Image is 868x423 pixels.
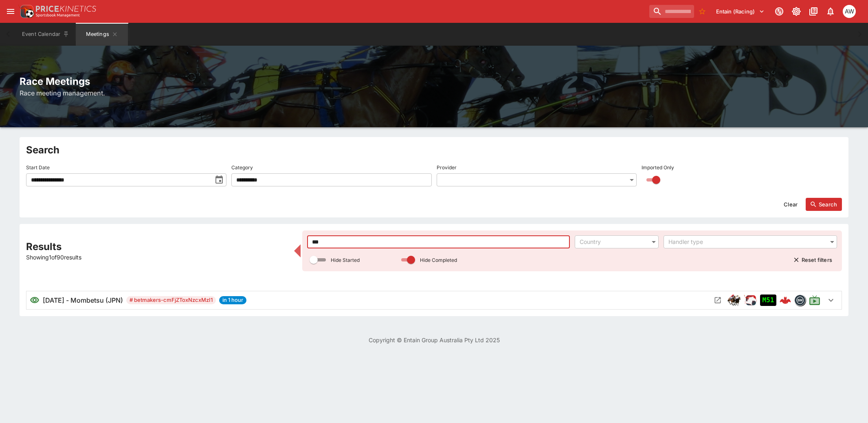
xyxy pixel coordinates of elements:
[20,75,848,88] h2: Race Meetings
[36,6,96,12] img: PriceKinetics
[696,5,709,18] button: No Bookmarks
[668,238,824,246] div: Handler type
[780,295,791,306] img: logo-cerberus--red.svg
[30,295,40,305] svg: Visible
[789,253,837,266] button: Reset filters
[840,2,858,20] button: Amanda Whitta
[806,198,842,211] button: Search
[772,4,787,19] button: Connected to PK
[43,295,123,305] h6: [DATE] - Mombetsu (JPN)
[17,23,74,46] button: Event Calendar
[795,295,805,306] img: betmakers.png
[794,295,806,306] div: betmakers
[806,4,821,19] button: Documentation
[744,294,757,307] div: ParallelRacing Handler
[3,4,18,19] button: open drawer
[760,295,776,306] div: Imported to Jetbet as OPEN
[26,144,842,156] h2: Search
[744,294,757,307] img: racing.png
[18,3,34,20] img: PriceKinetics Logo
[20,88,848,98] h6: Race meeting management.
[727,294,741,307] div: horse_racing
[711,5,769,18] button: Select Tenant
[420,257,457,264] p: Hide Completed
[649,5,694,18] input: search
[219,296,246,304] span: in 1 hour
[843,5,856,18] div: Amanda Whitta
[779,198,802,211] button: Clear
[437,164,457,171] p: Provider
[212,173,226,187] button: toggle date time picker
[642,164,674,171] p: Imported Only
[580,238,646,246] div: Country
[126,296,216,304] span: # betmakers-cmFjZToxNzcxMzI1
[26,164,50,171] p: Start Date
[823,4,838,19] button: Notifications
[727,294,741,307] img: horse_racing.png
[231,164,253,171] p: Category
[26,240,289,253] h2: Results
[789,4,804,19] button: Toggle light/dark mode
[76,23,128,46] button: Meetings
[36,13,80,17] img: Sportsbook Management
[809,295,820,306] svg: Live
[26,253,289,261] p: Showing 1 of 90 results
[331,257,360,264] p: Hide Started
[711,294,724,307] button: Open Meeting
